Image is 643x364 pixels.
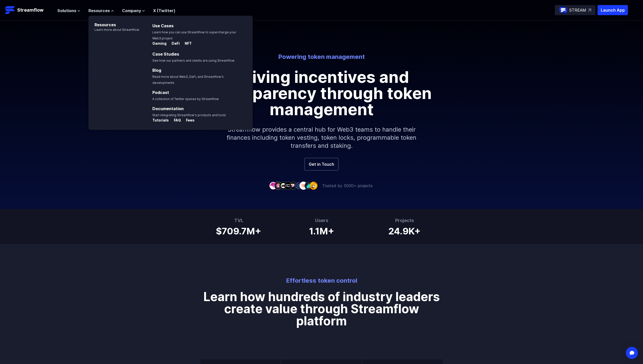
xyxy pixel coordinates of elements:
[284,182,292,189] img: company-4
[122,8,145,14] button: Company
[182,118,195,123] p: Fees
[152,59,234,62] span: See how our partners and clients are using Streamflow
[152,113,226,117] span: Start integrating Streamflow’s products and tools
[588,9,591,12] img: top-right-arrow.svg
[208,69,435,117] h1: Driving incentives and transparency through token management
[5,5,52,15] a: Streamflow
[182,53,462,61] p: Powering token management
[152,23,174,28] a: Use Cases
[182,118,195,123] a: Fees
[152,75,224,85] span: Read more about Web3, DeFi, and Streamflow’s developments
[168,41,181,46] a: DeFi
[152,41,168,46] a: Gaming
[170,118,182,123] a: FAQ
[88,8,110,14] span: Resources
[152,68,161,73] a: Blog
[598,5,628,15] button: Launch App
[199,285,444,327] h1: Learn how hundreds of industry leaders create value through Streamflow platform
[181,41,192,46] a: NFT
[294,182,302,189] img: company-6
[152,90,169,95] a: Podcast
[299,182,307,189] img: company-7
[309,224,334,236] h1: 1.1M+
[388,217,421,224] h3: Projects
[168,41,180,46] p: DeFi
[57,8,80,14] button: Solutions
[322,183,373,189] p: Trusted by 5000+ projects
[152,106,184,111] a: Documentation
[88,16,139,28] p: Resources
[152,118,169,123] p: Tutorials
[5,5,15,15] img: Streamflow Logo
[152,52,179,57] a: Case Studies
[569,7,586,13] p: STREAM
[304,158,339,171] a: Get in Touch
[216,224,261,236] h1: $709.7M+
[559,6,567,14] img: streamflow-logo-circle.png
[274,182,282,189] img: company-2
[279,182,287,189] img: company-3
[289,182,297,189] img: company-5
[17,7,43,14] p: Streamflow
[153,8,175,13] a: X (Twitter)
[216,217,261,224] h3: TVL
[152,97,219,101] span: A collection of Twitter spaces by Streamflow
[122,8,141,14] span: Company
[309,182,318,189] img: company-9
[555,5,596,15] a: STREAM
[170,118,181,123] p: FAQ
[388,224,421,236] h1: 24.9K+
[269,182,277,189] img: company-1
[152,118,170,123] a: Tutorials
[88,28,139,32] p: Learn more about Streamflow
[152,41,166,46] p: Gaming
[57,8,76,14] span: Solutions
[213,117,430,158] p: Streamflow provides a central hub for Web3 teams to handle their finances including token vesting...
[304,182,313,189] img: company-8
[181,41,192,46] p: NFT
[88,8,114,14] button: Resources
[309,217,334,224] h3: Users
[199,277,444,285] p: Effortless token control
[152,30,236,40] span: Learn how you can use Streamflow to supercharge your Web3 project
[626,347,638,359] div: Open Intercom Messenger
